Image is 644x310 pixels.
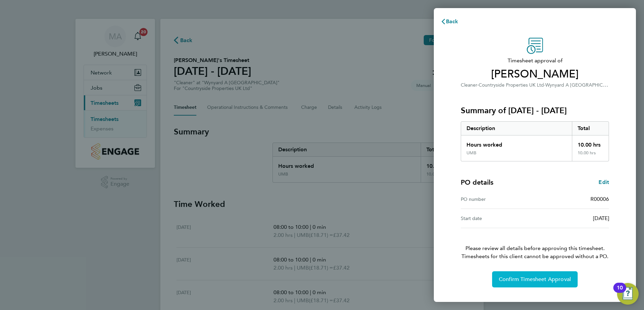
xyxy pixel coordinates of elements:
h4: PO details [461,178,493,187]
button: Open Resource Center, 10 new notifications [617,283,639,305]
div: Summary of 04 - 10 Aug 2025 [461,121,609,161]
div: 10 [617,288,623,297]
button: Confirm Timesheet Approval [492,271,578,287]
div: UMB [466,150,476,156]
span: Cleaner [461,82,477,88]
span: · [544,82,545,88]
span: Edit [599,179,609,185]
span: Timesheet approval of [461,57,609,65]
p: Please review all details before approving this timesheet. [453,228,617,260]
div: Start date [461,214,535,222]
div: Description [461,122,572,135]
a: Edit [599,178,609,186]
span: Countryside Properties UK Ltd [479,82,544,88]
span: Back [446,18,458,25]
span: Confirm Timesheet Approval [499,276,571,283]
span: Wynyard A [GEOGRAPHIC_DATA] [545,82,618,88]
div: Hours worked [461,135,572,150]
h3: Summary of [DATE] - [DATE] [461,105,609,116]
div: 10.00 hrs [572,135,609,150]
div: 10.00 hrs [572,150,609,161]
span: Timesheets for this client cannot be approved without a PO. [453,252,617,260]
span: · [477,82,479,88]
div: [DATE] [535,214,609,222]
span: [PERSON_NAME] [461,67,609,81]
span: R00006 [590,196,609,202]
button: Back [434,15,465,28]
div: PO number [461,195,535,203]
div: Total [572,122,609,135]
